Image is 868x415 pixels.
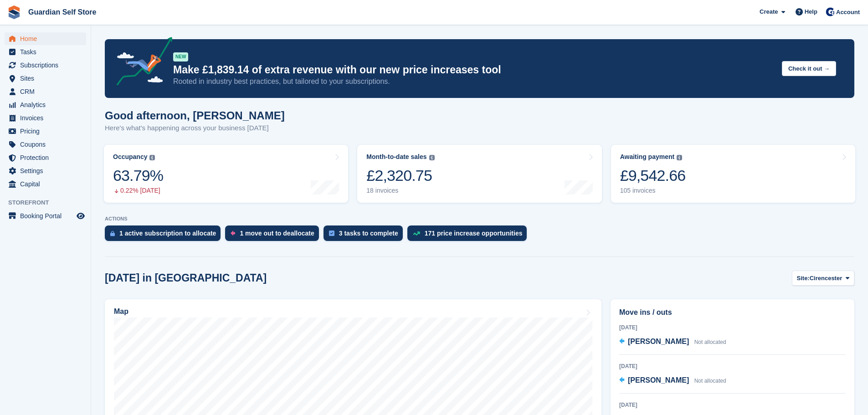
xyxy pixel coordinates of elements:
a: 1 move out to deallocate [225,225,323,246]
span: Protection [20,151,75,164]
a: menu [5,46,86,58]
button: Site: Cirencester [792,271,854,286]
div: 1 move out to deallocate [240,230,314,237]
span: Cirencester [810,274,842,283]
span: Storefront [8,198,91,207]
img: move_outs_to_deallocate_icon-f764333ba52eb49d3ac5e1228854f67142a1ed5810a6f6cc68b1a99e826820c5.svg [231,231,235,236]
div: 18 invoices [366,187,434,195]
a: 3 tasks to complete [324,225,407,246]
h2: Map [114,307,128,316]
a: 171 price increase opportunities [407,225,532,246]
h2: [DATE] in [GEOGRAPHIC_DATA] [105,272,267,284]
p: Rooted in industry best practices, but tailored to your subscriptions. [173,77,775,87]
div: £9,542.66 [620,166,686,185]
span: Sites [20,72,75,85]
img: task-75834270c22a3079a89374b754ae025e5fb1db73e45f91037f5363f120a921f8.svg [329,231,334,236]
a: Guardian Self Store [25,5,100,20]
span: CRM [20,85,75,98]
img: icon-info-grey-7440780725fd019a000dd9b08b2336e03edf1995a4989e88bcd33f0948082b44.svg [429,155,435,160]
img: icon-info-grey-7440780725fd019a000dd9b08b2336e03edf1995a4989e88bcd33f0948082b44.svg [677,155,682,160]
span: Pricing [20,125,75,138]
a: Awaiting payment £9,542.66 105 invoices [611,145,855,203]
span: Tasks [20,46,75,58]
button: Check it out → [782,61,836,76]
span: Create [760,7,778,16]
h2: Move ins / outs [619,307,846,318]
span: Site: [797,274,810,283]
span: Capital [20,178,75,190]
span: Home [20,32,75,45]
a: menu [5,85,86,98]
a: menu [5,32,86,45]
a: menu [5,138,86,151]
img: price-adjustments-announcement-icon-8257ccfd72463d97f412b2fc003d46551f7dbcb40ab6d574587a9cd5c0d94... [109,37,173,89]
div: Occupancy [113,153,147,161]
span: Subscriptions [20,59,75,72]
a: menu [5,151,86,164]
div: Month-to-date sales [366,153,426,161]
a: menu [5,210,86,222]
a: menu [5,178,86,190]
a: menu [5,125,86,138]
a: menu [5,112,86,124]
a: [PERSON_NAME] Not allocated [619,336,726,348]
a: menu [5,59,86,72]
a: [PERSON_NAME] Not allocated [619,375,726,387]
span: Help [805,7,817,16]
img: Tom Scott [826,7,835,16]
span: Coupons [20,138,75,151]
a: Month-to-date sales £2,320.75 18 invoices [357,145,601,203]
span: Settings [20,164,75,177]
div: 1 active subscription to allocate [119,230,216,237]
div: £2,320.75 [366,166,434,185]
img: active_subscription_to_allocate_icon-d502201f5373d7db506a760aba3b589e785aa758c864c3986d89f69b8ff3... [110,231,115,236]
div: [DATE] [619,401,846,409]
a: menu [5,98,86,111]
span: Account [836,8,860,17]
p: ACTIONS [105,216,854,222]
div: 3 tasks to complete [339,230,398,237]
span: Not allocated [694,378,726,384]
img: icon-info-grey-7440780725fd019a000dd9b08b2336e03edf1995a4989e88bcd33f0948082b44.svg [149,155,155,160]
span: [PERSON_NAME] [628,376,689,384]
div: 63.79% [113,166,163,185]
span: [PERSON_NAME] [628,338,689,345]
div: 105 invoices [620,187,686,195]
div: NEW [173,52,188,61]
span: Analytics [20,98,75,111]
div: [DATE] [619,323,846,332]
span: Not allocated [694,339,726,345]
p: Make £1,839.14 of extra revenue with our new price increases tool [173,63,775,77]
h1: Good afternoon, [PERSON_NAME] [105,109,285,122]
span: Invoices [20,112,75,124]
a: menu [5,164,86,177]
p: Here's what's happening across your business [DATE] [105,123,285,133]
div: Awaiting payment [620,153,675,161]
a: Preview store [75,210,86,221]
span: Booking Portal [20,210,75,222]
div: 0.22% [DATE] [113,187,163,195]
a: 1 active subscription to allocate [105,225,225,246]
img: stora-icon-8386f47178a22dfd0bd8f6a31ec36ba5ce8667c1dd55bd0f319d3a0aa187defe.svg [7,5,21,19]
img: price_increase_opportunities-93ffe204e8149a01c8c9dc8f82e8f89637d9d84a8eef4429ea346261dce0b2c0.svg [413,231,420,236]
a: Occupancy 63.79% 0.22% [DATE] [104,145,348,203]
a: menu [5,72,86,85]
div: [DATE] [619,362,846,370]
div: 171 price increase opportunities [425,230,523,237]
